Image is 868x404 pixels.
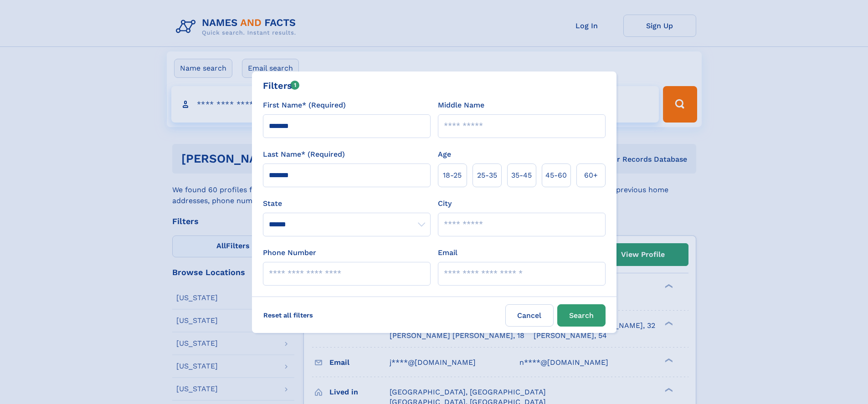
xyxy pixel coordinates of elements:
label: State [263,198,431,209]
label: Email [438,247,457,258]
label: Cancel [505,304,554,327]
div: Filters [263,79,300,92]
label: Reset all filters [257,304,319,326]
span: 35‑45 [511,170,532,181]
span: 25‑35 [477,170,497,181]
span: 45‑60 [545,170,567,181]
label: Last Name* (Required) [263,149,345,160]
label: Middle Name [438,100,484,111]
button: Search [557,304,606,327]
label: City [438,198,452,209]
label: Age [438,149,451,160]
label: Phone Number [263,247,316,258]
span: 18‑25 [443,170,462,181]
label: First Name* (Required) [263,100,346,111]
span: 60+ [584,170,598,181]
